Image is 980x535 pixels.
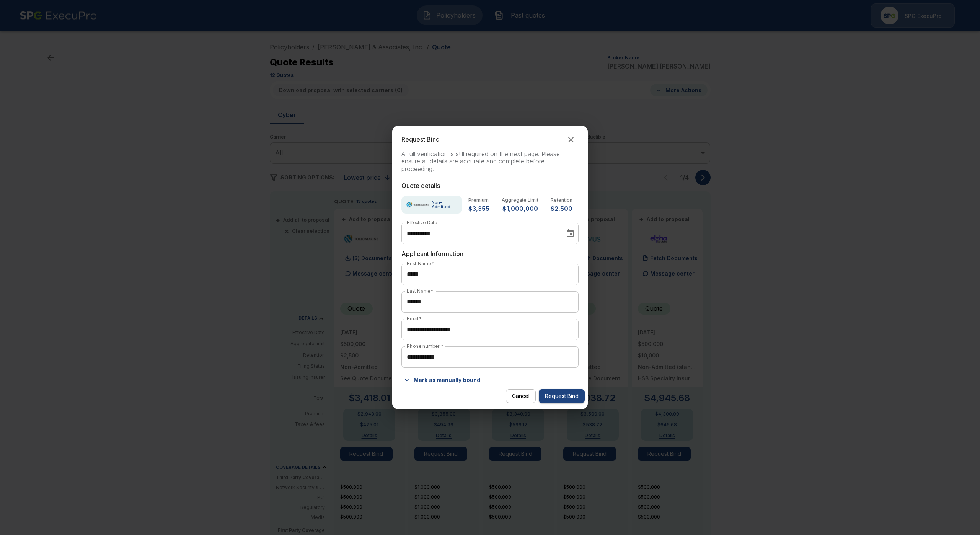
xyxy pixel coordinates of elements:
label: Phone number [407,343,443,349]
label: Effective Date [407,219,437,226]
p: $3,355 [468,206,489,212]
p: Applicant Information [401,250,579,258]
button: Request Bind [539,389,585,403]
button: Cancel [506,389,536,403]
p: A full verification is still required on the next page. Please ensure all details are accurate an... [401,150,579,173]
p: Retention [551,198,572,202]
label: Email [407,315,422,322]
label: Last Name [407,288,434,294]
p: $2,500 [551,206,572,212]
p: Aggregate Limit [502,198,538,202]
p: Premium [468,198,489,202]
p: $1,000,000 [502,206,538,212]
p: Request Bind [401,136,440,143]
button: Choose date, selected date is Aug 22, 2025 [563,226,578,241]
p: Non-Admitted [432,201,458,209]
label: First Name [407,260,434,267]
p: Quote details [401,182,579,189]
button: Mark as manually bound [401,374,483,386]
img: Carrier Logo [406,201,430,209]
